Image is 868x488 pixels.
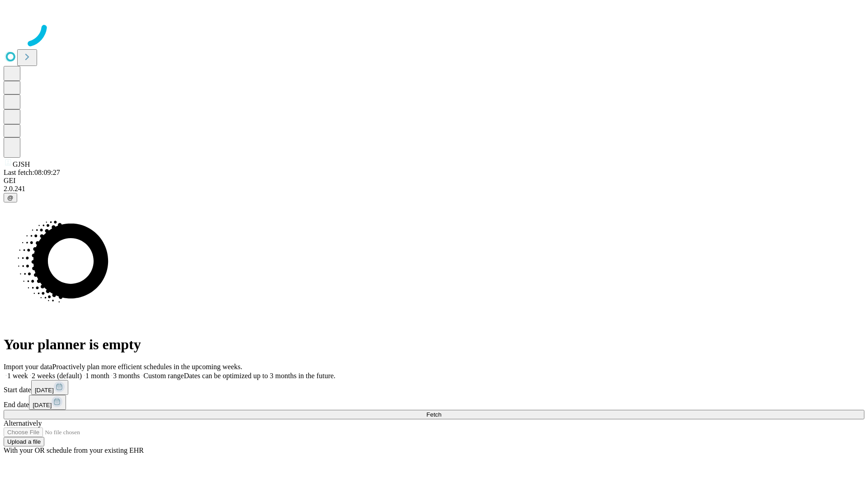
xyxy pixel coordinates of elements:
[184,372,335,380] span: Dates can be optimized up to 3 months in the future.
[85,372,109,380] span: 1 month
[4,395,864,410] div: End date
[143,372,184,380] span: Custom range
[52,363,242,371] span: Proactively plan more efficient schedules in the upcoming weeks.
[35,387,54,394] span: [DATE]
[4,446,144,454] span: With your OR schedule from your existing EHR
[7,194,14,201] span: @
[33,402,52,408] span: [DATE]
[31,380,68,395] button: [DATE]
[113,372,140,380] span: 3 months
[4,419,42,427] span: Alternatively
[4,336,864,353] h1: Your planner is empty
[4,410,864,419] button: Fetch
[29,395,66,410] button: [DATE]
[4,169,60,176] span: Last fetch: 08:09:27
[32,372,82,380] span: 2 weeks (default)
[4,193,17,202] button: @
[4,437,44,446] button: Upload a file
[7,372,28,380] span: 1 week
[4,177,864,185] div: GEI
[4,363,52,371] span: Import your data
[426,411,441,418] span: Fetch
[4,185,864,193] div: 2.0.241
[13,160,30,168] span: GJSH
[4,380,864,395] div: Start date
